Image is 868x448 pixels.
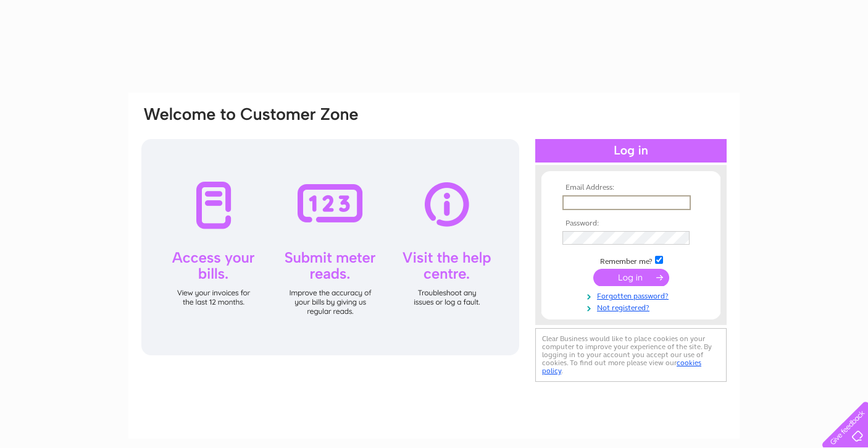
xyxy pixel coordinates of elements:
[562,289,703,301] a: Forgotten password?
[535,328,727,382] div: Clear Business would like to place cookies on your computer to improve your experience of the sit...
[542,358,701,375] a: cookies policy
[559,254,703,266] td: Remember me?
[562,301,703,313] a: Not registered?
[593,269,669,286] input: Submit
[559,219,703,228] th: Password:
[559,184,703,192] th: Email Address:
